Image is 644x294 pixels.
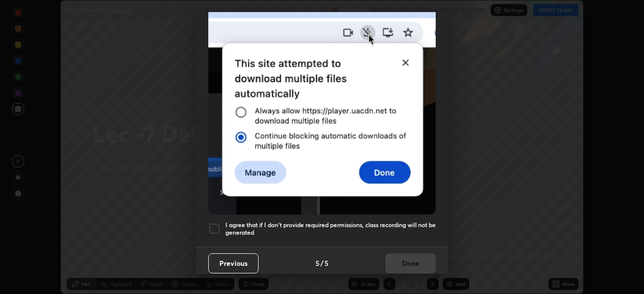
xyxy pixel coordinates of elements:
[315,258,319,268] h4: 5
[225,221,436,237] h5: I agree that if I don't provide required permissions, class recording will not be generated
[320,258,324,268] h4: /
[208,253,259,273] button: Previous
[325,258,329,268] h4: 5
